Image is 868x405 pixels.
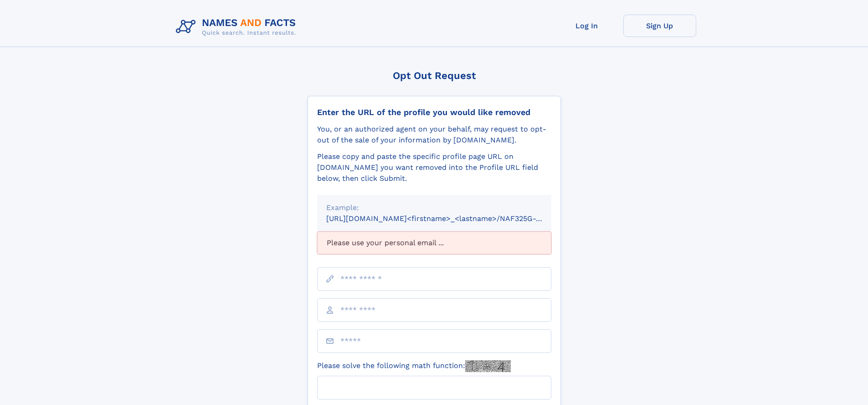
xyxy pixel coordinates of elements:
div: Please use your personal email ... [317,231,551,254]
div: Opt Out Request [308,70,561,81]
div: You, or an authorized agent on your behalf, may request to opt-out of the sale of your informatio... [317,124,551,146]
img: Logo Names and Facts [172,15,303,39]
div: Please copy and paste the specific profile page URL on [DOMAIN_NAME] you want removed into the Pr... [317,151,551,184]
a: Sign Up [623,15,696,37]
div: Example: [326,202,542,213]
label: Please solve the following math function: [317,360,511,372]
small: [URL][DOMAIN_NAME]<firstname>_<lastname>/NAF325G-xxxxxxxx [326,214,569,223]
a: Log In [550,15,623,37]
div: Enter the URL of the profile you would like removed [317,107,551,117]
